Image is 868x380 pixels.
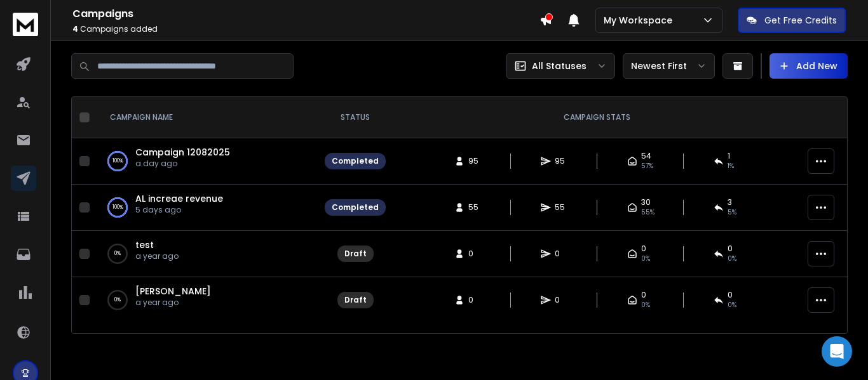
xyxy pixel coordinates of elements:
[344,295,367,305] div: Draft
[641,254,650,264] span: 0%
[135,205,223,215] p: 5 days ago
[72,23,78,34] span: 4
[641,151,651,161] span: 54
[728,151,730,161] span: 1
[468,295,481,305] span: 0
[135,251,179,261] p: a year ago
[468,249,481,259] span: 0
[728,244,733,254] span: 0
[555,202,567,213] span: 55
[317,97,393,138] th: STATUS
[641,197,651,207] span: 30
[770,53,848,79] button: Add New
[95,277,317,324] td: 0%[PERSON_NAME]a year ago
[135,239,154,251] a: test
[728,161,734,171] span: 1 %
[764,14,837,27] p: Get Free Credits
[532,60,587,72] p: All Statuses
[641,207,654,218] span: 55 %
[728,207,736,218] span: 5 %
[623,53,715,79] button: Newest First
[114,247,121,260] p: 0 %
[604,14,677,27] p: My Workspace
[72,24,539,34] p: Campaigns added
[468,202,481,213] span: 55
[95,185,317,231] td: 100%AL increae revenue5 days ago
[728,254,736,264] span: 0%
[728,300,736,310] span: 0%
[555,249,567,259] span: 0
[135,159,230,169] p: a day ago
[332,202,379,213] div: Completed
[641,300,650,310] span: 0%
[135,192,223,205] a: AL increae revenue
[555,295,567,305] span: 0
[72,6,539,22] h1: Campaigns
[135,298,211,308] p: a year ago
[95,231,317,277] td: 0%testa year ago
[822,336,852,367] div: Open Intercom Messenger
[114,294,121,306] p: 0 %
[95,97,317,138] th: CAMPAIGN NAME
[641,290,646,300] span: 0
[112,201,123,214] p: 100 %
[135,146,230,159] a: Campaign 12082025
[728,197,732,207] span: 3
[112,155,123,167] p: 100 %
[393,97,800,138] th: CAMPAIGN STATS
[728,290,733,300] span: 0
[641,161,653,171] span: 57 %
[555,156,567,166] span: 95
[738,8,846,33] button: Get Free Credits
[468,156,481,166] span: 95
[135,285,211,298] a: [PERSON_NAME]
[332,156,379,166] div: Completed
[13,13,38,36] img: logo
[344,249,367,259] div: Draft
[641,244,646,254] span: 0
[95,138,317,185] td: 100%Campaign 12082025a day ago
